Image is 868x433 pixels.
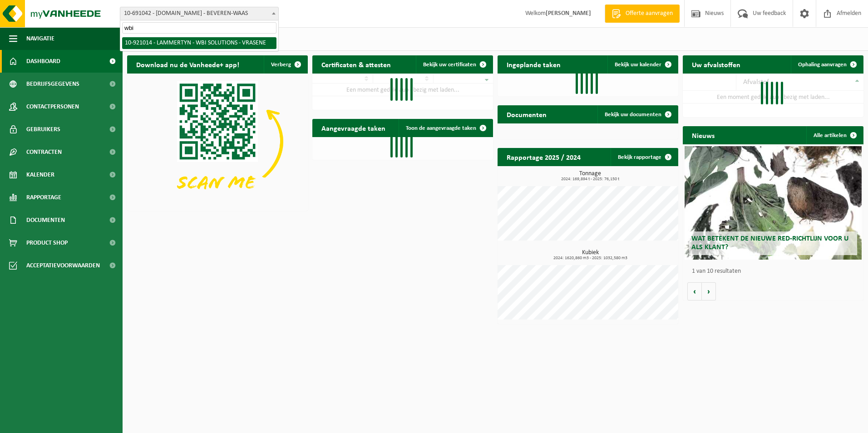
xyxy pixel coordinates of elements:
[264,55,307,74] button: Verberg
[271,62,291,68] span: Verberg
[605,5,680,23] a: Offerte aanvragen
[546,10,591,17] strong: [PERSON_NAME]
[806,126,863,144] a: Alle artikelen
[416,55,492,74] a: Bekijk uw certificaten
[702,282,716,300] button: Volgende
[26,186,61,209] span: Rapportage
[399,119,492,137] a: Toon de aangevraagde taken
[312,119,395,137] h2: Aangevraagde taken
[687,282,702,300] button: Vorige
[26,254,100,277] span: Acceptatievoorwaarden
[26,118,60,141] span: Gebruikers
[26,50,60,73] span: Dashboard
[692,268,859,275] p: 1 van 10 resultaten
[683,55,750,73] h2: Uw afvalstoffen
[691,235,848,251] span: Wat betekent de nieuwe RED-richtlijn voor u als klant?
[502,250,678,261] h3: Kubiek
[607,55,677,74] a: Bekijk uw kalender
[26,73,79,95] span: Bedrijfsgegevens
[26,27,54,50] span: Navigatie
[798,62,847,68] span: Ophaling aanvragen
[502,177,678,182] span: 2024: 169,894 t - 2025: 76,150 t
[406,125,476,131] span: Toon de aangevraagde taken
[26,163,54,186] span: Kalender
[127,55,248,73] h2: Download nu de Vanheede+ app!
[611,148,677,166] a: Bekijk rapportage
[685,146,862,260] a: Wat betekent de nieuwe RED-richtlijn voor u als klant?
[127,74,308,209] img: Download de VHEPlus App
[120,7,278,20] span: 10-691042 - LAMMERTYN.NET - BEVEREN-WAAS
[791,55,863,74] a: Ophaling aanvragen
[423,62,476,68] span: Bekijk uw certificaten
[120,7,279,20] span: 10-691042 - LAMMERTYN.NET - BEVEREN-WAAS
[683,126,724,144] h2: Nieuws
[26,95,79,118] span: Contactpersonen
[502,171,678,182] h3: Tonnage
[26,141,62,163] span: Contracten
[498,55,570,73] h2: Ingeplande taken
[615,62,661,68] span: Bekijk uw kalender
[502,256,678,261] span: 2024: 1620,860 m3 - 2025: 1032,580 m3
[597,105,677,123] a: Bekijk uw documenten
[498,148,590,166] h2: Rapportage 2025 / 2024
[498,105,556,123] h2: Documenten
[312,55,400,73] h2: Certificaten & attesten
[605,112,661,118] span: Bekijk uw documenten
[26,209,65,231] span: Documenten
[122,37,276,49] li: 10-921014 - LAMMERTYN - WBI SOLUTIONS - VRASENE
[26,231,68,254] span: Product Shop
[623,9,675,18] span: Offerte aanvragen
